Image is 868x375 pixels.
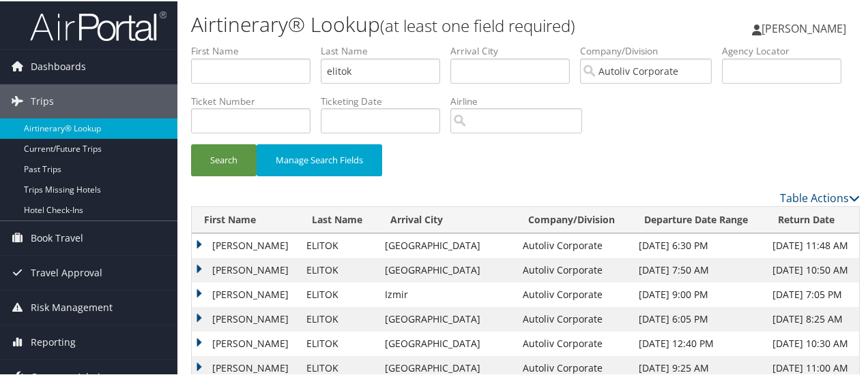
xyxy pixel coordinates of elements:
label: Arrival City [450,43,580,56]
button: Search [191,143,257,175]
td: Autoliv Corporate [516,306,632,330]
label: Airline [450,93,592,107]
td: Autoliv Corporate [516,330,632,355]
label: Ticket Number [191,93,321,107]
td: [GEOGRAPHIC_DATA] [378,257,516,281]
td: [DATE] 7:05 PM [766,281,859,306]
h1: Airtinerary® Lookup [191,9,637,37]
td: [DATE] 6:30 PM [632,232,766,257]
small: (at least one field required) [380,13,575,35]
label: Ticketing Date [321,93,450,107]
th: Last Name: activate to sort column ascending [300,206,378,232]
label: Agency Locator [722,43,852,56]
td: [DATE] 12:40 PM [632,330,766,355]
td: [PERSON_NAME] [192,330,300,355]
td: [PERSON_NAME] [192,281,300,306]
td: [PERSON_NAME] [192,232,300,257]
td: [DATE] 6:05 PM [632,306,766,330]
td: [DATE] 8:25 AM [766,306,859,330]
td: [PERSON_NAME] [192,257,300,281]
th: Departure Date Range: activate to sort column ascending [632,206,766,232]
span: Book Travel [31,220,83,254]
th: Company/Division [516,206,632,232]
label: First Name [191,43,321,56]
th: First Name: activate to sort column ascending [192,206,300,232]
td: [DATE] 10:30 AM [766,330,859,355]
td: Autoliv Corporate [516,257,632,281]
td: ELITOK [300,330,378,355]
td: [GEOGRAPHIC_DATA] [378,306,516,330]
th: Return Date: activate to sort column ascending [766,206,859,232]
span: Trips [31,83,54,117]
td: Izmir [378,281,516,306]
th: Arrival City: activate to sort column ascending [378,206,516,232]
td: ELITOK [300,257,378,281]
label: Last Name [321,43,450,56]
td: ELITOK [300,281,378,306]
td: ELITOK [300,232,378,257]
span: Reporting [31,324,76,358]
a: Table Actions [780,189,860,204]
td: ELITOK [300,306,378,330]
img: airportal-logo.png [30,9,167,41]
td: [PERSON_NAME] [192,306,300,330]
span: Dashboards [31,48,86,82]
label: Company/Division [580,43,722,56]
td: [DATE] 9:00 PM [632,281,766,306]
span: [PERSON_NAME] [762,20,846,35]
td: [GEOGRAPHIC_DATA] [378,232,516,257]
td: [DATE] 10:50 AM [766,257,859,281]
button: Manage Search Fields [257,143,382,175]
span: Travel Approval [31,255,102,289]
span: Risk Management [31,289,113,323]
a: [PERSON_NAME] [752,7,860,48]
td: [GEOGRAPHIC_DATA] [378,330,516,355]
td: [DATE] 11:48 AM [766,232,859,257]
td: [DATE] 7:50 AM [632,257,766,281]
td: Autoliv Corporate [516,281,632,306]
td: Autoliv Corporate [516,232,632,257]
